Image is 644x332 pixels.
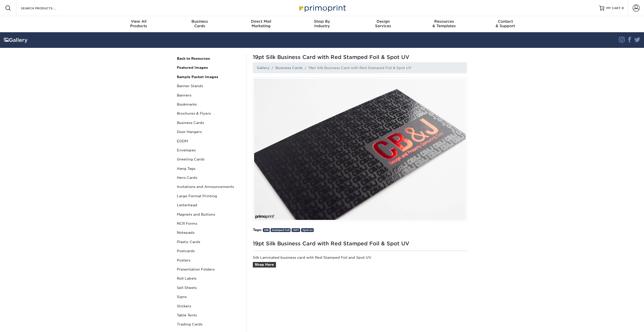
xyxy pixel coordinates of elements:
[253,239,467,247] h1: 19pt Silk Business Card with Red Stamped Foil & Spot UV
[175,164,243,173] a: Hang Tags
[175,274,243,283] a: Roll Labels
[175,237,243,246] a: Plastic Cards
[175,137,243,146] a: EDDM
[175,100,243,109] a: Bookmarks
[175,146,243,155] a: Envelopes
[414,19,475,24] span: Resources
[253,77,467,221] img: 19pt Silk Laminated business card with red Stamped Foil and Spot UV.
[175,109,243,118] a: Brochures & Flyers
[352,19,414,28] div: Services
[20,5,69,11] input: SEARCH PRODUCTS.....
[352,19,414,24] span: Design
[275,66,303,70] a: Business Cards
[175,155,243,164] a: Greeting Cards
[175,81,243,90] a: Banner Stands
[475,19,536,24] span: Contact
[169,19,230,24] span: Business
[108,16,169,32] a: View AllProducts
[253,255,467,274] p: Silk Laminated business card with Red Stamped Foil and Spot UV.
[175,63,243,72] a: Featured Images
[175,292,243,301] a: Signs
[175,127,243,136] a: Door Hangers
[303,65,412,70] li: 19pt Silk Business Card with Red Stamped Foil & Spot UV
[175,173,243,182] a: Hero Cards
[230,19,292,28] div: Marketing
[175,210,243,219] a: Magnets and Buttons
[175,72,243,81] a: Sample Packet Images
[169,19,230,28] div: Cards
[175,228,243,237] a: Notepads
[230,16,292,32] a: Direct MailMarketing
[169,16,230,32] a: BusinessCards
[175,191,243,201] a: Large Format Printing
[108,19,169,24] span: View All
[292,16,353,32] a: Shop ByIndustry
[175,219,243,228] a: NCR Forms
[263,228,270,232] a: Silk
[108,19,169,28] div: Products
[257,66,270,70] a: Gallery
[175,302,243,311] a: Stickers
[292,19,353,24] span: Shop By
[230,19,292,24] span: Direct Mail
[177,65,208,70] strong: Featured Images
[253,228,262,232] strong: Tags:
[253,262,276,268] a: Shop Here
[175,118,243,127] a: Business Cards
[175,182,243,191] a: Invitations and Announcements
[352,16,414,32] a: DesignServices
[292,228,300,232] a: 19PT
[606,6,621,10] span: MY CART
[175,311,243,320] a: Table Tents
[175,265,243,274] a: Presentation Folders
[475,16,536,32] a: Contact& Support
[622,6,624,10] span: 0
[175,91,243,100] a: Banners
[297,3,347,13] img: Primoprint
[301,228,313,232] a: Spot uv
[175,283,243,292] a: Sell Sheets
[175,256,243,265] a: Posters
[175,54,243,63] a: Back to Resources
[414,19,475,28] div: & Templates
[253,54,467,60] span: 19pt Silk Business Card with Red Stamped Foil & Spot UV
[414,16,475,32] a: Resources& Templates
[175,320,243,329] a: Trading Cards
[175,246,243,255] a: Postcards
[271,228,291,232] a: Stamped Foil
[175,201,243,210] a: Letterhead
[475,19,536,28] div: & Support
[292,19,353,28] div: Industry
[177,75,218,79] strong: Sample Packet Images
